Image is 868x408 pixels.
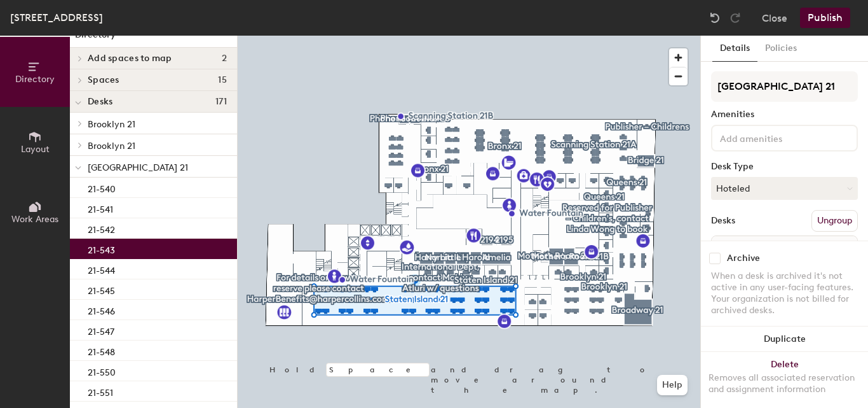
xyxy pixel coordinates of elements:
[657,375,688,395] button: Help
[711,216,735,226] div: Desks
[811,210,858,232] button: Ungroup
[21,144,50,155] span: Layout
[88,119,135,130] span: Brooklyn 21
[701,352,868,408] button: DeleteRemoves all associated reservation and assignment information
[729,11,742,24] img: Redo
[714,237,753,260] span: Name
[215,97,227,107] span: 171
[88,200,113,215] p: 21-541
[701,327,868,352] button: Duplicate
[709,372,860,395] div: Removes all associated reservation and assignment information
[88,221,115,236] p: 21-542
[800,8,850,28] button: Publish
[11,214,58,225] span: Work Areas
[222,53,227,64] span: 2
[88,302,115,317] p: 21-546
[88,141,135,151] span: Brooklyn 21
[218,75,227,85] span: 15
[88,282,115,297] p: 21-545
[15,74,55,85] span: Directory
[709,11,721,24] img: Undo
[88,75,119,85] span: Spaces
[717,130,832,145] input: Add amenities
[88,262,115,276] p: 21-544
[10,10,103,25] div: [STREET_ADDRESS]
[88,363,116,378] p: 21-550
[727,253,760,264] div: Archive
[762,8,787,28] button: Close
[88,162,188,173] span: [GEOGRAPHIC_DATA] 21
[711,109,858,120] div: Amenities
[70,28,237,48] h1: Directory
[88,323,114,337] p: 21-547
[88,53,172,64] span: Add spaces to map
[88,97,112,107] span: Desks
[712,36,757,62] button: Details
[757,36,804,62] button: Policies
[711,271,858,316] div: When a desk is archived it's not active in any user-facing features. Your organization is not bil...
[88,241,115,256] p: 21-543
[711,177,858,200] button: Hoteled
[88,343,115,358] p: 21-548
[88,384,113,398] p: 21-551
[711,162,858,172] div: Desk Type
[88,180,116,195] p: 21-540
